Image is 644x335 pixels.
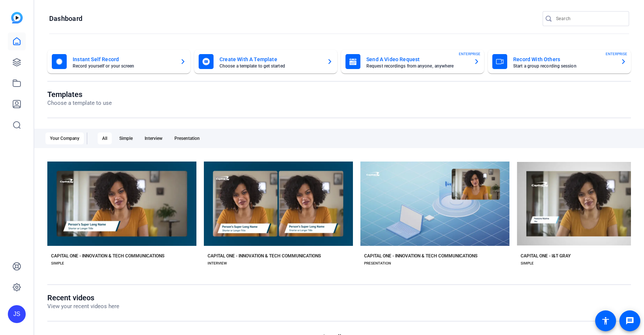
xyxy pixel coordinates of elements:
button: Instant Self RecordRecord yourself or your screen [47,50,190,73]
p: Choose a template to use [47,99,112,107]
div: SIMPLE [521,260,534,266]
mat-card-title: Instant Self Record [73,55,174,64]
div: PRESENTATION [364,260,391,266]
h1: Templates [47,90,112,99]
div: INTERVIEW [208,260,227,266]
mat-card-subtitle: Record yourself or your screen [73,64,174,68]
mat-icon: accessibility [601,316,610,325]
mat-card-title: Send A Video Request [366,55,468,64]
div: Interview [140,132,167,144]
mat-card-subtitle: Start a group recording session [513,64,615,68]
div: All [98,132,112,144]
mat-card-title: Record With Others [513,55,615,64]
mat-card-subtitle: Request recordings from anyone, anywhere [366,64,468,68]
div: CAPITAL ONE - INNOVATION & TECH COMMUNICATIONS [208,253,321,259]
h1: Dashboard [49,14,82,23]
button: Record With OthersStart a group recording sessionENTERPRISE [488,50,631,73]
button: Create With A TemplateChoose a template to get started [194,50,337,73]
span: ENTERPRISE [459,51,480,57]
div: CAPITAL ONE - INNOVATION & TECH COMMUNICATIONS [364,253,477,259]
input: Search [556,14,623,23]
span: ENTERPRISE [606,51,627,57]
button: Send A Video RequestRequest recordings from anyone, anywhereENTERPRISE [341,50,484,73]
div: Presentation [170,132,204,144]
h1: Recent videos [47,293,119,302]
div: CAPITAL ONE - INNOVATION & TECH COMMUNICATIONS [51,253,164,259]
div: CAPITAL ONE - I&T GRAY [521,253,571,259]
div: JS [8,305,26,323]
mat-card-subtitle: Choose a template to get started [220,64,321,68]
div: SIMPLE [51,260,64,266]
mat-icon: message [625,316,634,325]
p: View your recent videos here [47,302,119,311]
div: Your Company [45,132,84,144]
img: blue-gradient.svg [11,12,23,24]
mat-card-title: Create With A Template [220,55,321,64]
div: Simple [115,132,137,144]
